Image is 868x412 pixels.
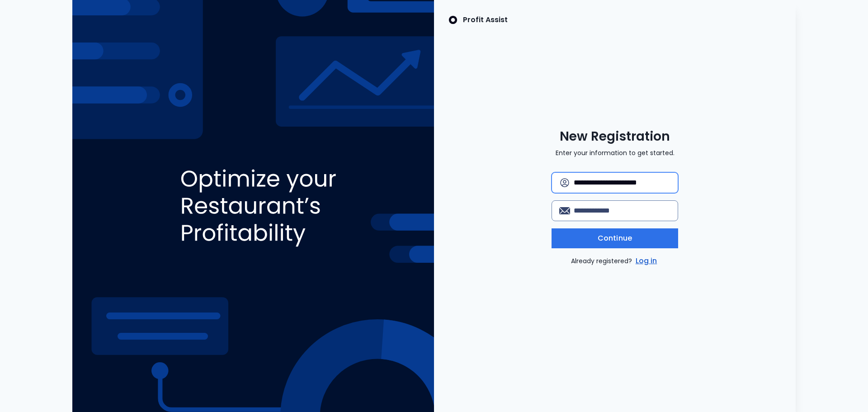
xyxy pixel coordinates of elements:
a: Log in [634,256,659,266]
img: SpotOn Logo [448,14,458,25]
p: Already registered? [571,256,659,266]
p: Profit Assist [463,14,508,25]
span: Continue [598,233,632,244]
button: Continue [552,228,678,248]
p: Enter your information to get started. [556,148,675,158]
span: New Registration [560,128,670,145]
